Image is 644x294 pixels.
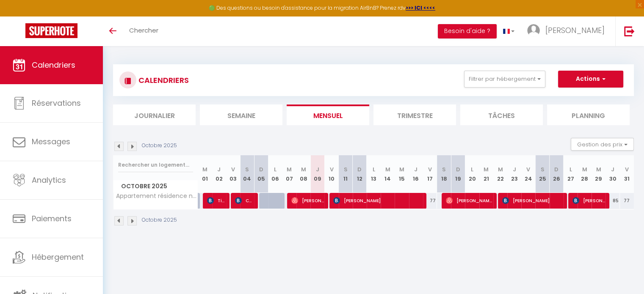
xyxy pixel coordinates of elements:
[32,213,72,224] span: Paiements
[226,155,240,193] th: 03
[460,104,543,125] li: Tâches
[142,142,177,150] p: Octobre 2025
[578,155,591,193] th: 28
[142,216,177,224] p: Octobre 2025
[437,155,451,193] th: 18
[329,165,333,173] abbr: V
[409,155,423,193] th: 16
[381,155,395,193] th: 14
[200,104,282,125] li: Semaine
[198,155,212,193] th: 01
[535,155,549,193] th: 25
[259,165,263,173] abbr: D
[316,165,319,173] abbr: J
[254,155,268,193] th: 05
[521,16,615,46] a: ... [PERSON_NAME]
[442,165,446,173] abbr: S
[357,165,362,173] abbr: D
[569,165,572,173] abbr: L
[212,155,226,193] th: 02
[406,4,435,11] a: >>> ICI <<<<
[464,71,545,88] button: Filtrer par hébergement
[596,165,601,173] abbr: M
[353,155,367,193] th: 12
[399,165,404,173] abbr: M
[245,165,249,173] abbr: S
[373,165,375,173] abbr: L
[428,165,432,173] abbr: V
[296,155,310,193] th: 08
[558,71,623,88] button: Actions
[217,165,221,173] abbr: J
[591,155,605,193] th: 29
[550,155,564,193] th: 26
[129,26,158,35] span: Chercher
[202,165,207,173] abbr: M
[493,155,507,193] th: 22
[451,155,465,193] th: 19
[310,155,324,193] th: 09
[582,165,587,173] abbr: M
[471,165,473,173] abbr: L
[564,155,578,193] th: 27
[507,155,521,193] th: 23
[367,155,381,193] th: 13
[526,165,530,173] abbr: V
[513,165,516,173] abbr: J
[395,155,409,193] th: 15
[32,252,84,262] span: Hébergement
[333,192,422,209] span: [PERSON_NAME]
[291,192,324,209] span: [PERSON_NAME]
[268,155,282,193] th: 06
[115,193,199,199] span: Appartement résidence neuve proche [GEOGRAPHIC_DATA]
[414,165,417,173] abbr: J
[625,165,629,173] abbr: V
[545,25,605,36] span: [PERSON_NAME]
[207,192,226,209] span: Tianyu He
[465,155,479,193] th: 20
[231,165,235,173] abbr: V
[624,26,635,36] img: logout
[274,165,276,173] abbr: L
[32,98,81,108] span: Réservations
[438,24,497,38] button: Besoin d'aide ?
[118,157,193,173] input: Rechercher un logement...
[521,155,535,193] th: 24
[344,165,348,173] abbr: S
[32,136,70,147] span: Messages
[423,155,437,193] th: 17
[287,165,292,173] abbr: M
[484,165,489,173] abbr: M
[385,165,390,173] abbr: M
[620,193,634,209] div: 77
[339,155,353,193] th: 11
[136,71,189,90] h3: CALENDRIERS
[572,192,605,209] span: [PERSON_NAME]
[605,155,619,193] th: 30
[554,165,558,173] abbr: D
[571,138,634,151] button: Gestion des prix
[547,104,630,125] li: Planning
[540,165,544,173] abbr: S
[446,192,492,209] span: [PERSON_NAME]
[324,155,338,193] th: 10
[611,165,614,173] abbr: J
[423,193,437,209] div: 77
[456,165,460,173] abbr: D
[113,104,196,125] li: Journalier
[373,104,456,125] li: Trimestre
[287,104,369,125] li: Mensuel
[32,175,66,185] span: Analytics
[620,155,634,193] th: 31
[235,192,254,209] span: Cousin [PERSON_NAME]
[605,193,619,209] div: 85
[498,165,503,173] abbr: M
[113,180,198,192] span: Octobre 2025
[32,60,75,70] span: Calendriers
[282,155,296,193] th: 07
[25,23,77,38] img: Super Booking
[123,16,165,46] a: Chercher
[502,192,563,209] span: [PERSON_NAME]
[527,24,540,37] img: ...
